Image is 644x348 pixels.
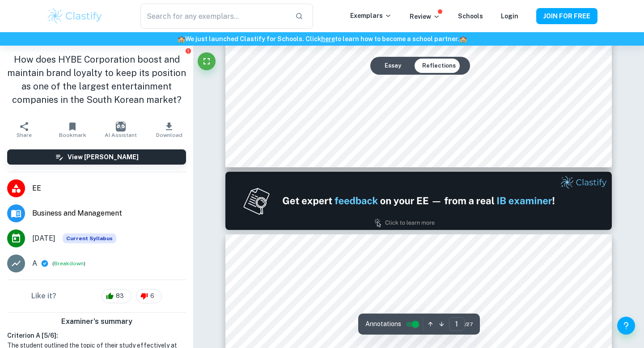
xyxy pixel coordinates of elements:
[617,317,635,335] button: Help and Feedback
[198,52,216,70] button: Fullscreen
[156,132,182,138] span: Download
[32,183,186,194] span: EE
[178,35,185,42] span: 🏫
[7,331,186,340] h6: Criterion A [ 5 / 6 ]:
[145,292,159,301] span: 6
[48,117,97,142] button: Bookmark
[410,12,440,21] p: Review
[63,233,116,243] div: This exemplar is based on the current syllabus. Feel free to refer to it for inspiration/ideas wh...
[47,7,103,25] img: Clastify logo
[225,172,612,230] img: Ad
[458,13,483,20] a: Schools
[321,35,335,42] a: here
[31,291,56,301] h6: Like it?
[102,289,131,303] div: 83
[145,117,193,142] button: Download
[459,35,467,42] span: 🏫
[350,11,392,21] p: Exemplars
[68,152,139,162] h6: View [PERSON_NAME]
[465,320,473,328] span: / 27
[111,292,129,301] span: 83
[59,132,86,138] span: Bookmark
[536,8,597,24] button: JOIN FOR FREE
[136,289,162,303] div: 6
[105,132,137,138] span: AI Assistant
[32,233,55,244] span: [DATE]
[140,4,288,29] input: Search for any exemplars...
[32,208,186,219] span: Business and Management
[7,149,186,165] button: View [PERSON_NAME]
[63,233,116,243] span: Current Syllabus
[54,259,84,267] button: Breakdown
[501,13,518,20] a: Login
[7,53,186,106] h1: How does HYBE Corporation boost and maintain brand loyalty to keep its position as one of the lar...
[2,34,642,44] h6: We just launched Clastify for Schools. Click to learn how to become a school partner.
[377,59,408,73] button: Essay
[17,132,32,138] span: Share
[415,59,463,73] button: Reflections
[185,47,191,54] button: Report issue
[52,259,85,268] span: ( )
[365,319,401,329] span: Annotations
[4,316,190,327] h6: Examiner's summary
[97,117,145,142] button: AI Assistant
[32,258,37,269] p: A
[116,122,126,132] img: AI Assistant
